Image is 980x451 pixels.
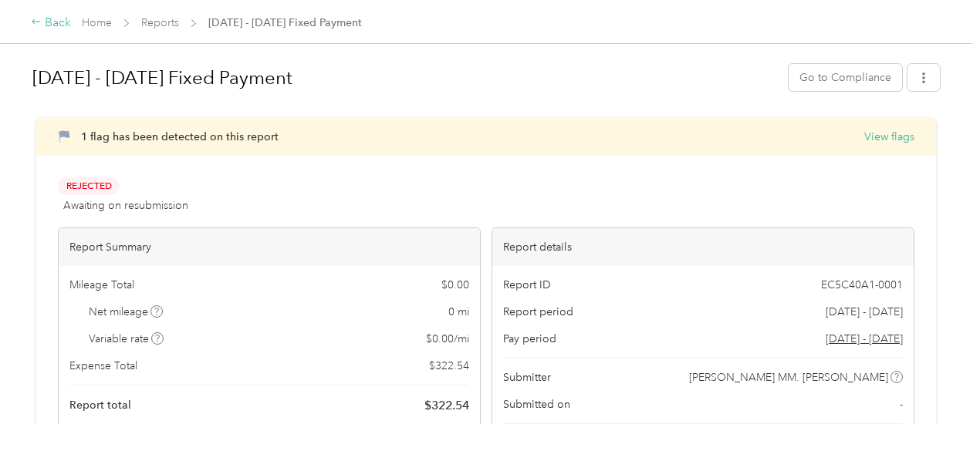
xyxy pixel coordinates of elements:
[894,365,980,451] iframe: Everlance-gr Chat Button Frame
[59,228,480,266] div: Report Summary
[864,129,914,145] button: View flags
[448,304,469,320] span: 0 mi
[441,277,469,293] span: $ 0.00
[31,14,71,32] div: Back
[89,331,164,347] span: Variable rate
[69,358,137,374] span: Expense Total
[426,331,469,347] span: $ 0.00 / mi
[503,369,551,385] span: Submitter
[503,304,573,320] span: Report period
[821,277,903,293] span: EC5C40A1-0001
[492,228,914,266] div: Report details
[429,358,469,374] span: $ 322.54
[826,331,903,347] span: Go to pay period
[503,331,556,347] span: Pay period
[689,369,888,385] span: [PERSON_NAME] MM. [PERSON_NAME]
[69,277,134,293] span: Mileage Total
[826,304,903,320] span: [DATE] - [DATE]
[424,396,469,415] span: $ 322.54
[69,397,131,413] span: Report total
[32,59,778,96] h1: Sep 1 - 30, 2025 Fixed Payment
[141,16,179,29] a: Reports
[503,396,570,412] span: Submitted on
[89,304,164,320] span: Net mileage
[58,177,120,195] span: Rejected
[63,197,188,214] span: Awaiting on resubmission
[82,16,112,29] a: Home
[81,130,279,143] span: 1 flag has been detected on this report
[503,277,551,293] span: Report ID
[208,15,362,31] span: [DATE] - [DATE] Fixed Payment
[789,64,902,91] button: Go to Compliance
